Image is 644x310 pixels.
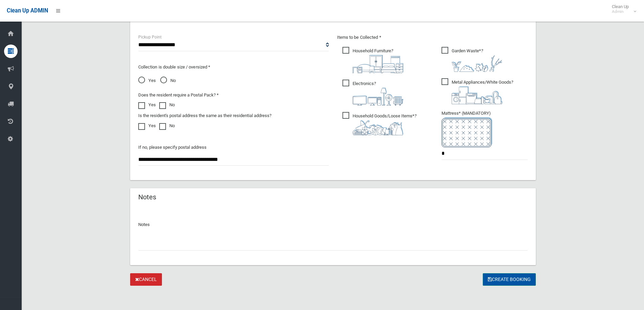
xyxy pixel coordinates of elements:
img: 394712a680b73dbc3d2a6a3a7ffe5a07.png [353,88,403,106]
button: Create Booking [483,273,536,286]
i: ? [353,48,403,73]
p: Collection is double size / oversized * [138,63,329,71]
img: 36c1b0289cb1767239cdd3de9e694f19.png [452,86,502,104]
span: Clean Up ADMIN [7,7,48,14]
i: ? [353,81,403,106]
span: Yes [138,77,156,85]
label: If no, please specify postal address [138,143,207,151]
span: Garden Waste* [442,47,502,72]
img: b13cc3517677393f34c0a387616ef184.png [353,120,403,135]
p: Notes [138,221,528,229]
label: Yes [138,122,156,130]
label: No [159,122,175,130]
span: Metal Appliances/White Goods [442,78,513,104]
label: No [159,101,175,109]
span: Mattress* (MANDATORY) [442,111,528,147]
i: ? [353,113,416,135]
span: Household Furniture [342,47,403,73]
img: aa9efdbe659d29b613fca23ba79d85cb.png [353,55,403,73]
i: ? [452,80,513,104]
i: ? [452,48,502,72]
span: Clean Up [609,4,636,14]
small: Admin [612,9,629,14]
img: e7408bece873d2c1783593a074e5cb2f.png [442,117,492,147]
p: Items to be Collected * [337,33,528,41]
img: 4fd8a5c772b2c999c83690221e5242e0.png [452,55,502,72]
label: Is the resident's postal address the same as their residential address? [138,112,271,120]
label: Does the resident require a Postal Pack? * [138,91,219,99]
span: Electronics [342,80,403,106]
a: Cancel [130,273,162,286]
span: Household Goods/Loose Items* [342,112,416,135]
span: No [160,77,176,85]
label: Yes [138,101,156,109]
header: Notes [130,191,164,204]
